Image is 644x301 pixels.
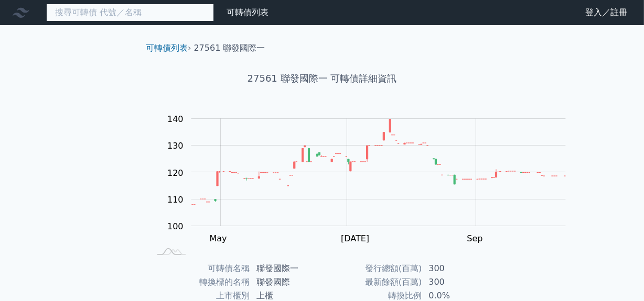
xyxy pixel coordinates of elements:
tspan: 140 [167,114,184,124]
div: 聊天小工具 [592,251,644,301]
td: 聯發國際一 [250,262,322,275]
tspan: May [210,233,227,243]
tspan: 130 [167,141,184,151]
iframe: Chat Widget [592,251,644,301]
tspan: 120 [167,168,184,178]
a: 登入／註冊 [577,4,636,21]
td: 可轉債名稱 [150,262,250,275]
td: 300 [422,275,494,289]
td: 轉換標的名稱 [150,275,250,289]
a: 可轉債列表 [227,7,269,17]
td: 300 [422,262,494,275]
tspan: 110 [167,195,184,205]
td: 最新餘額(百萬) [322,275,422,289]
g: Chart [162,114,582,243]
li: › [146,42,191,54]
tspan: Sep [467,233,483,243]
a: 可轉債列表 [146,43,188,53]
li: 27561 聯發國際一 [194,42,265,54]
tspan: [DATE] [341,233,369,243]
h1: 27561 聯發國際一 可轉債詳細資訊 [137,71,507,86]
td: 發行總額(百萬) [322,262,422,275]
td: 聯發國際 [250,275,322,289]
input: 搜尋可轉債 代號／名稱 [46,4,214,21]
g: Series [191,119,565,205]
tspan: 100 [167,221,184,231]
